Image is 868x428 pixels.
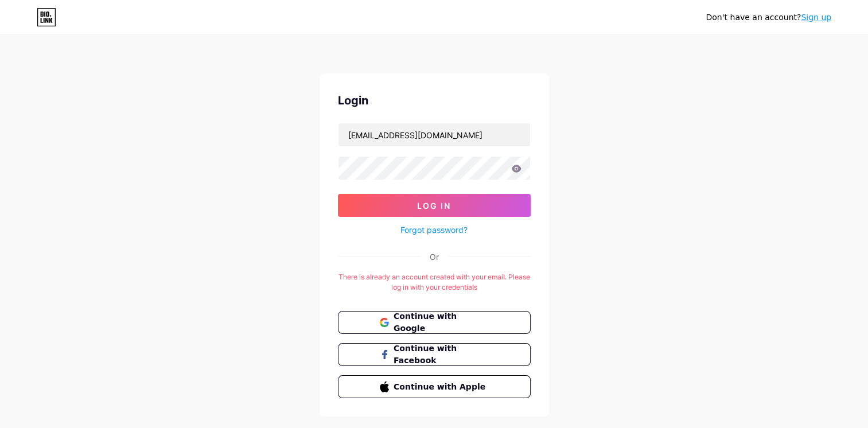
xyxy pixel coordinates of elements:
span: Continue with Apple [394,381,488,393]
div: Login [338,92,531,109]
button: Continue with Facebook [338,343,531,366]
button: Continue with Apple [338,375,531,398]
div: There is already an account created with your email. Please log in with your credentials [338,272,531,293]
div: Or [430,251,439,263]
span: Log In [417,201,451,211]
a: Sign up [801,13,831,22]
a: Forgot password? [400,224,468,236]
span: Continue with Facebook [394,343,488,367]
button: Log In [338,194,531,217]
button: Continue with Google [338,311,531,334]
span: Continue with Google [394,310,488,334]
div: Don't have an account? [706,11,831,24]
input: Username [338,123,530,146]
